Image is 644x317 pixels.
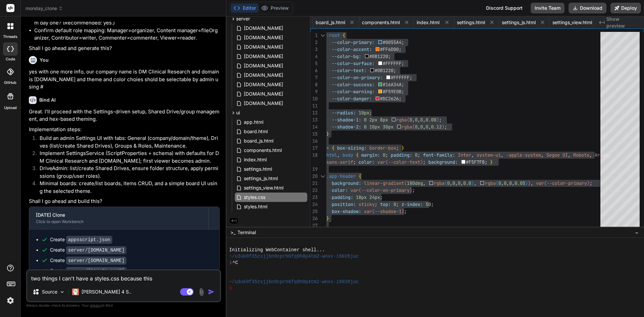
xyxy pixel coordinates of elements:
span: UI [562,152,568,158]
span: box-shadow: [332,208,361,214]
span: border-box [369,145,396,151]
div: 6 [310,67,318,74]
div: 22 [310,187,318,194]
span: [DOMAIN_NAME] [243,52,284,60]
span: ( [385,159,388,165]
span: , [474,180,477,186]
span: Arial [595,152,608,158]
span: ; [353,159,356,165]
span: [DOMAIN_NAME] [243,24,284,32]
span: ; [431,201,434,207]
img: Pick Models [59,289,65,295]
span: board_js.html [316,19,345,26]
div: 5 [310,60,318,67]
span: , [512,180,515,186]
span: [DOMAIN_NAME] [243,34,284,42]
div: Create [50,236,112,243]
span: 0 [426,124,428,130]
code: server/[DOMAIN_NAME] [66,267,126,275]
span: ; [404,208,407,214]
span: 8px [380,117,388,123]
span: , [501,180,504,186]
div: 27 [310,222,318,229]
span: box-sizing: [337,145,367,151]
h6: Bind AI [39,97,56,103]
span: ; [423,159,426,165]
span: rgba [434,180,444,186]
span: − [635,229,639,236]
span: padding: [332,194,353,200]
img: Claude 4 Sonnet [72,288,79,295]
span: --color-accent: [332,46,372,52]
code: server/[DOMAIN_NAME] [66,257,126,265]
p: Always double-check its answers. Your in Bind [26,302,221,309]
span: , [501,152,503,158]
span: ~/u3uk0f35zsjjbn9cprh6fq9h0p4tm2-wnxx-i6026juc [229,279,359,285]
span: ; [439,117,442,123]
span: 0 [458,180,461,186]
p: Shall I go ahead and build this? [29,198,220,205]
span: --color-primary: [332,39,375,45]
span: ) [401,208,404,214]
div: Click to open Workbench [36,219,202,224]
label: GitHub [4,80,16,86]
div: 10 [310,95,318,102]
span: settings_js.html [502,19,536,26]
h6: You [40,57,49,63]
button: − [634,227,640,238]
span: settings_view.html [552,19,592,26]
span: #FFFFFF [383,60,401,66]
span: color: [332,187,348,193]
span: ( [404,180,407,186]
span: 0 [415,117,418,123]
span: #F5F7FB [466,159,485,165]
span: 0 [452,180,455,186]
span: #FF6D00 [380,46,399,52]
span: ; [388,53,391,59]
li: Minimal boards: create/list boards, items CRUD, and a simple board UI using the selected theme. [34,180,220,195]
span: Segoe [546,152,560,158]
span: , [568,152,571,158]
span: components.html [243,146,282,154]
span: z-index: [401,201,423,207]
span: ❯ [229,285,232,292]
button: Download [569,3,606,13]
span: { [359,173,361,179]
span: } [401,145,404,151]
span: 0 [504,180,506,186]
div: Click to collapse the range. [318,173,327,180]
span: --color-bg: [332,53,361,59]
span: 0 [498,180,501,186]
span: ; [399,96,401,102]
span: Show preview [606,16,639,29]
span: } [326,131,329,137]
code: appsscript.json [66,236,112,244]
span: ^C [232,260,238,266]
img: icon [208,288,215,295]
span: rgba [401,124,412,130]
span: [DOMAIN_NAME] [243,81,284,89]
span: 50 [426,201,431,207]
div: 25 [310,208,318,215]
div: Create [50,257,126,264]
span: 0 [364,117,367,123]
span: #0055A4 [383,39,401,45]
span: ( [407,117,410,123]
div: 19 [310,166,318,173]
span: , [589,152,592,158]
span: #F59E0B [383,89,401,95]
label: Upload [4,105,17,111]
span: --radius: [332,110,356,116]
span: monday_clone [25,5,63,12]
span: rgba [396,117,407,123]
span: --shadow-1 [375,208,401,214]
span: ; [396,201,399,207]
span: app.html [243,118,264,126]
li: DriveAdmin: list/create Shared Drives, ensure folder structure, apply permissions (group/user rol... [34,165,220,180]
code: server/[DOMAIN_NAME] [66,246,126,254]
span: , [506,180,509,186]
span: styles.css [243,193,266,201]
span: 10px [359,110,369,116]
button: [DATE] CloneClick to open Workbench [29,207,208,229]
div: 4 [310,53,318,60]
